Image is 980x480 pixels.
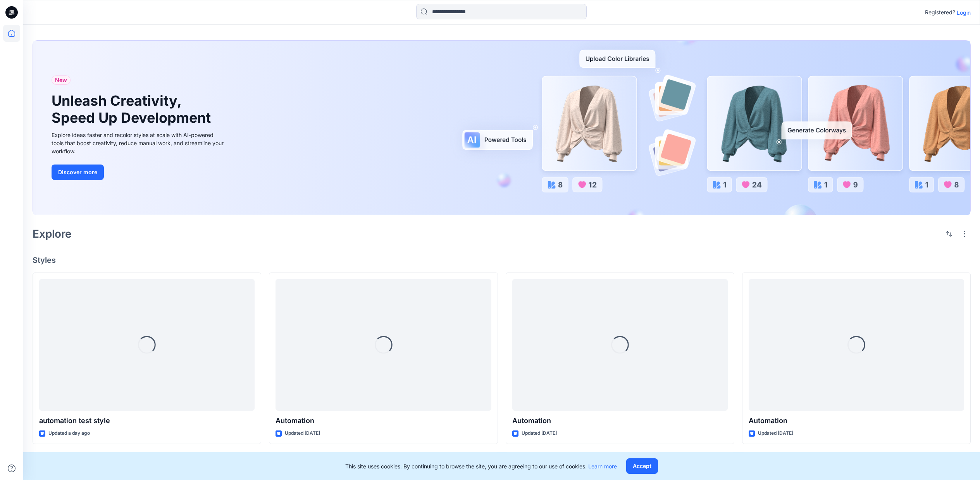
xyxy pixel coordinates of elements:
a: Learn more [588,463,617,470]
button: Discover more [52,165,104,180]
span: New [55,75,67,85]
p: Updated a day ago [48,429,90,437]
p: This site uses cookies. By continuing to browse the site, you are agreeing to our use of cookies. [345,462,617,470]
p: Updated [DATE] [522,429,557,437]
p: Updated [DATE] [758,429,793,437]
h2: Explore [33,228,72,240]
p: Automation [276,415,491,426]
p: Automation [749,415,964,426]
button: Accept [626,458,658,474]
p: Registered? [925,8,955,17]
p: Login [957,9,971,17]
p: automation test style [39,415,255,426]
div: Explore ideas faster and recolor styles at scale with AI-powered tools that boost creativity, red... [52,131,226,155]
p: Automation [512,415,728,426]
h4: Styles [33,255,971,265]
p: Updated [DATE] [285,429,320,437]
a: Discover more [52,165,226,180]
h1: Unleash Creativity, Speed Up Development [52,93,214,126]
